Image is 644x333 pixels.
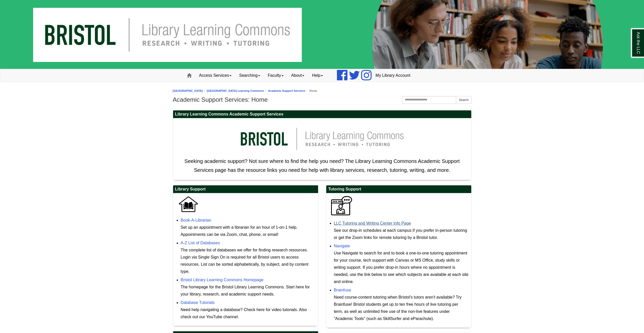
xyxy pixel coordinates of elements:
div: Need help navigating a database? Check here for video tutorials. Also check out our YouTube channel. [181,306,315,321]
div: Use Navigate to search for and to book a one-to-one tutoring appointment for your course, tech su... [334,250,469,285]
span: Seeking academic support? Not sure where to find the help you need? The Library Learning Commons ... [184,158,459,173]
a: Navigate [334,244,350,248]
a: [GEOGRAPHIC_DATA] [173,89,203,92]
a: Academic Support Services [268,89,305,92]
h1: Academic Support Services: Home [173,96,471,103]
a: Faculty [264,69,287,82]
h2: Tutoring Support [326,185,471,193]
h2: Library Learning Commons Academic Support Services [173,110,471,118]
div: Set up an appointment with a librarian for an hour of 1-on-1 help. Appointments can be via Zoom, ... [181,224,315,238]
a: About [287,69,308,82]
a: Brainfuse [334,288,351,292]
button: Search [456,96,471,104]
div: The homepage for the Bristol Library Learning Commons. Start here for your library, research, and... [181,284,315,298]
li: Home [305,88,317,93]
a: Help [308,69,327,82]
a: Database Tutorials [181,300,215,305]
a: Book-A-Librarian [181,218,211,222]
h2: Library Support [173,185,318,193]
a: A-Z List of Databases [181,241,220,245]
img: llc logo [233,121,411,157]
div: Need course-content tutoring when Bristol's tutors aren't available? Try Brainfuse! Bristol stude... [334,294,469,322]
div: The complete list of databases we offer for finding research resources. Login via Single Sign On ... [181,247,315,275]
a: LLC Tutoring and Writing Center Info Page [334,221,411,225]
a: Access Services [195,69,235,82]
div: See our drop-in schedules at each campus if you prefer in-person tutoring or get the Zoom links f... [334,227,469,241]
a: Bristol Library Learning Commons Homepage [181,278,264,282]
nav: breadcrumb [173,88,471,93]
a: [GEOGRAPHIC_DATA] Learning Commons [207,89,264,92]
a: Searching [235,69,264,82]
a: My Library Account [372,69,414,82]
